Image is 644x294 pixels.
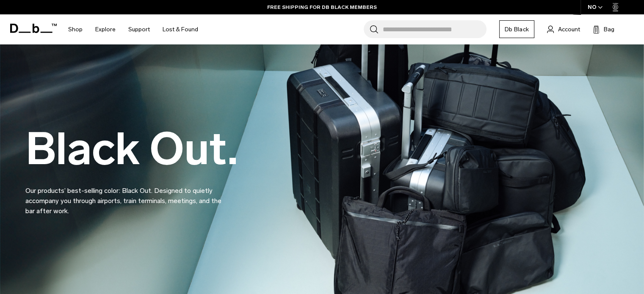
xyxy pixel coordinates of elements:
[95,14,116,44] a: Explore
[547,24,580,34] a: Account
[25,176,229,216] p: Our products’ best-selling color: Black Out. Designed to quietly accompany you through airports, ...
[128,14,150,44] a: Support
[593,24,614,34] button: Bag
[25,127,238,171] h2: Black Out.
[68,14,83,44] a: Shop
[558,25,580,34] span: Account
[604,25,614,34] span: Bag
[499,20,534,38] a: Db Black
[267,3,377,11] a: FREE SHIPPING FOR DB BLACK MEMBERS
[62,14,205,44] nav: Main Navigation
[163,14,198,44] a: Lost & Found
